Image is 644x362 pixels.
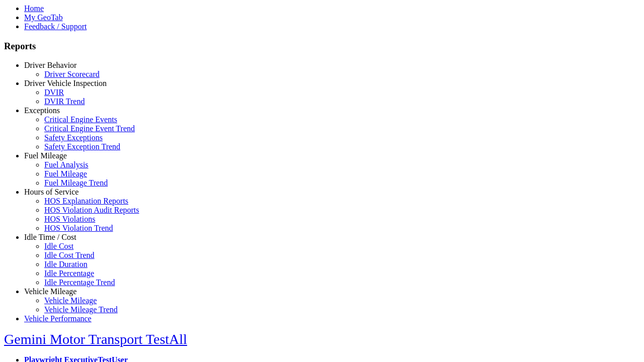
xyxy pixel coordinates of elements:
a: Driver Vehicle Inspection [24,79,107,87]
a: Feedback / Support [24,22,87,31]
a: HOS Explanation Reports [44,197,128,205]
a: Vehicle Mileage [44,296,97,305]
a: DVIR [44,88,64,97]
a: Idle Percentage [44,269,94,278]
a: HOS Violation Trend [44,224,113,232]
a: Vehicle Mileage Trend [44,305,118,314]
a: Idle Cost [44,242,73,250]
a: Gemini Motor Transport TestAll [4,331,187,347]
a: Driver Scorecard [44,70,100,78]
a: Exceptions [24,106,60,115]
a: Idle Percentage Trend [44,278,115,287]
a: My GeoTab [24,13,63,22]
a: HOS Violation Audit Reports [44,206,139,214]
a: Fuel Mileage [44,169,87,178]
a: Fuel Mileage [24,151,67,160]
h3: Reports [4,41,640,52]
a: Home [24,4,44,13]
a: HOS Violations [44,215,95,223]
a: DVIR Trend [44,97,85,106]
a: Vehicle Performance [24,314,92,323]
a: Idle Time / Cost [24,233,76,241]
a: Idle Duration [44,260,88,268]
a: Safety Exceptions [44,133,103,142]
a: Fuel Analysis [44,160,89,169]
a: Hours of Service [24,188,78,196]
a: Idle Cost Trend [44,251,95,259]
a: Critical Engine Event Trend [44,124,135,133]
a: Fuel Mileage Trend [44,178,108,187]
a: Critical Engine Events [44,115,117,124]
a: Safety Exception Trend [44,142,120,151]
a: Vehicle Mileage [24,287,76,296]
a: Driver Behavior [24,61,76,69]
